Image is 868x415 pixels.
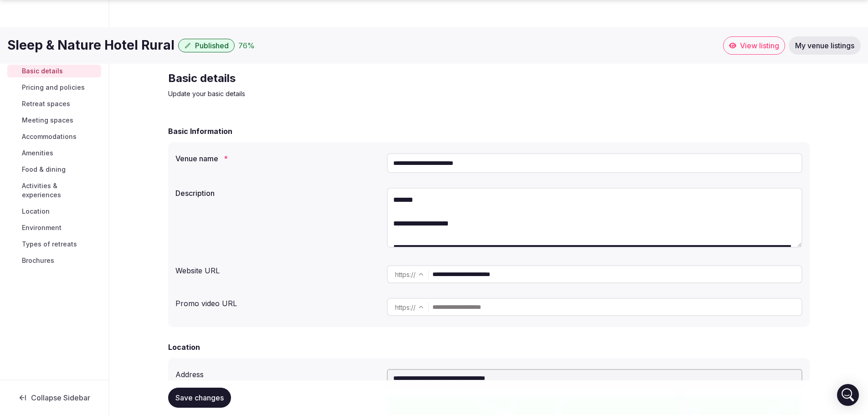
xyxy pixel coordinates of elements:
[238,40,255,51] button: 76%
[7,179,101,201] a: Activities & experiences
[178,39,235,52] button: Published
[7,36,175,54] h1: Sleep & Nature Hotel Rural
[22,165,66,174] span: Food & dining
[7,97,101,110] a: Retreat spaces
[168,342,200,353] h2: Location
[7,221,101,234] a: Environment
[22,99,70,108] span: Retreat spaces
[7,205,101,218] a: Location
[7,81,101,94] a: Pricing and policies
[168,89,474,98] p: Update your basic details
[789,36,861,55] a: My venue listings
[7,388,101,408] button: Collapse Sidebar
[168,71,474,86] h2: Basic details
[22,223,62,232] span: Environment
[22,67,63,76] span: Basic details
[168,388,231,408] button: Save changes
[175,261,380,276] div: Website URL
[795,41,854,50] span: My venue listings
[7,114,101,127] a: Meeting spaces
[837,384,859,406] div: Open Intercom Messenger
[22,256,54,265] span: Brochures
[175,393,224,402] span: Save changes
[22,240,77,249] span: Types of retreats
[195,41,229,50] span: Published
[175,365,380,380] div: Address
[723,36,785,55] a: View listing
[7,238,101,251] a: Types of retreats
[175,155,380,162] label: Venue name
[175,190,380,197] label: Description
[22,181,98,200] span: Activities & experiences
[168,126,232,137] h2: Basic Information
[7,147,101,159] a: Amenities
[22,116,73,125] span: Meeting spaces
[238,40,255,51] div: 76 %
[22,149,53,158] span: Amenities
[7,130,101,143] a: Accommodations
[22,83,85,92] span: Pricing and policies
[175,294,380,309] div: Promo video URL
[7,254,101,267] a: Brochures
[22,207,50,216] span: Location
[7,163,101,176] a: Food & dining
[740,41,779,50] span: View listing
[22,132,77,141] span: Accommodations
[7,65,101,77] a: Basic details
[31,393,90,402] span: Collapse Sidebar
